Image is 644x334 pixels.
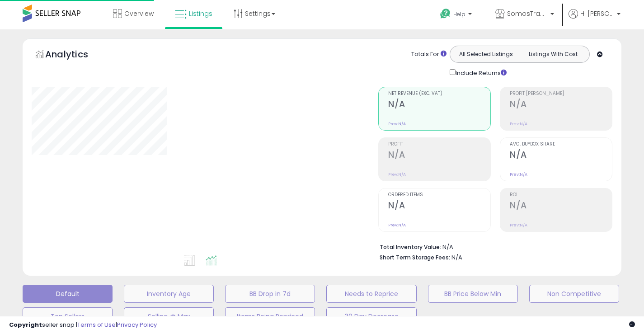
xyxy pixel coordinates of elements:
b: Total Inventory Value: [380,243,441,251]
button: Top Sellers [23,307,113,325]
span: N/A [451,253,462,262]
b: Short Term Storage Fees: [380,254,450,261]
span: Profit [PERSON_NAME] [510,91,612,96]
button: Needs to Reprice [326,285,416,303]
button: Items Being Repriced [225,307,315,325]
h2: N/A [388,150,490,162]
span: Hi [PERSON_NAME] [580,9,614,18]
button: BB Drop in 7d [225,285,315,303]
span: Listings [189,9,212,18]
button: Inventory Age [124,285,214,303]
span: Profit [388,142,490,147]
a: Terms of Use [77,320,116,329]
div: seller snap | | [9,321,157,329]
button: BB Price Below Min [428,285,518,303]
h2: N/A [510,150,612,162]
span: ROI [510,193,612,198]
h2: N/A [510,200,612,212]
button: 30 Day Decrease [326,307,416,325]
span: Ordered Items [388,193,490,198]
button: Non Competitive [529,285,619,303]
i: Get Help [440,8,451,19]
span: Avg. Buybox Share [510,142,612,147]
a: Privacy Policy [117,320,157,329]
a: Hi [PERSON_NAME] [569,9,620,29]
button: Default [23,285,113,303]
button: Listings With Cost [519,48,587,60]
div: Totals For [411,50,447,59]
small: Prev: N/A [510,121,527,127]
small: Prev: N/A [388,121,406,127]
span: Overview [124,9,154,18]
span: Net Revenue (Exc. VAT) [388,91,490,96]
small: Prev: N/A [388,222,406,228]
div: Include Returns [443,67,517,78]
a: Help [433,1,481,29]
h5: Analytics [45,48,106,63]
h2: N/A [388,99,490,111]
small: Prev: N/A [510,172,527,177]
strong: Copyright [9,320,42,329]
small: Prev: N/A [388,172,406,177]
span: Help [453,10,465,18]
button: Selling @ Max [124,307,214,325]
h2: N/A [510,99,612,111]
li: N/A [380,241,606,252]
small: Prev: N/A [510,222,527,228]
button: All Selected Listings [452,48,520,60]
span: SomosTrade GmbH [507,9,548,18]
h2: N/A [388,200,490,212]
